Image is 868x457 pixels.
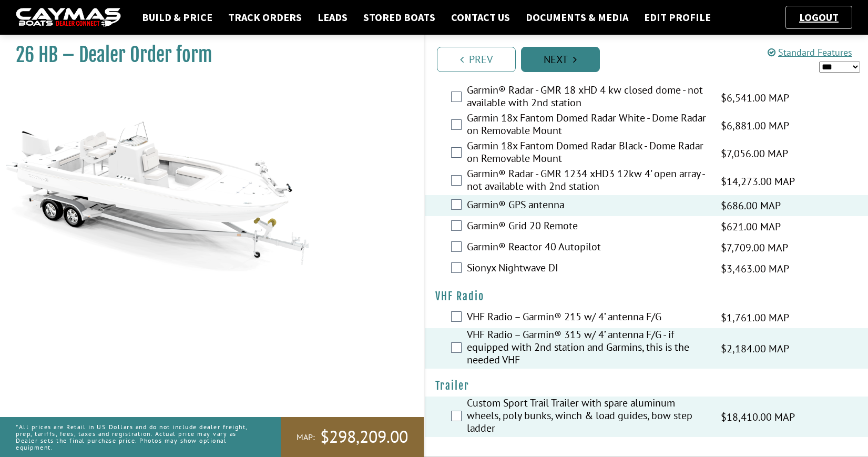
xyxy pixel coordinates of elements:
[467,240,708,256] label: Garmin® Reactor 40 Autopilot
[721,261,789,277] span: $3,463.00 MAP
[467,219,708,235] label: Garmin® Grid 20 Remote
[721,146,788,161] span: $7,056.00 MAP
[16,8,121,27] img: caymas-dealer-connect-2ed40d3bc7270c1d8d7ffb4b79bf05adc795679939227970def78ec6f6c03838.gif
[721,198,781,214] span: $686.00 MAP
[520,11,634,24] a: Documents & Media
[467,397,708,437] label: Custom Sport Trail Trailer with spare aluminum wheels, poly bunks, winch & load guides, bow step ...
[467,261,708,277] label: Sionyx Nightwave DI
[639,11,716,24] a: Edit Profile
[137,11,218,24] a: Build & Price
[467,198,708,214] label: Garmin® GPS antenna
[467,139,708,167] label: Garmin 18x Fantom Domed Radar Black - Dome Radar on Removable Mount
[721,219,781,235] span: $621.00 MAP
[435,379,858,392] h4: Trailer
[358,11,441,24] a: Stored Boats
[281,417,424,457] a: MAP:$298,209.00
[446,11,515,24] a: Contact Us
[467,111,708,139] label: Garmin 18x Fantom Domed Radar White - Dome Radar on Removable Mount
[521,47,600,72] a: Next
[16,418,257,456] p: *All prices are Retail in US Dollars and do not include dealer freight, prep, tariffs, fees, taxe...
[223,11,307,24] a: Track Orders
[435,290,858,303] h4: VHF Radio
[297,432,315,443] span: MAP:
[467,328,708,369] label: VHF Radio – Garmin® 315 w/ 4’ antenna F/G - if equipped with 2nd station and Garmins, this is the...
[467,84,708,111] label: Garmin® Radar - GMR 18 xHD 4 kw closed dome - not available with 2nd station
[437,47,516,72] a: Prev
[16,43,397,67] h1: 26 HB – Dealer Order form
[721,310,789,326] span: $1,761.00 MAP
[467,167,708,195] label: Garmin® Radar - GMR 1234 xHD3 12kw 4' open array - not available with 2nd station
[721,341,789,357] span: $2,184.00 MAP
[467,310,708,326] label: VHF Radio – Garmin® 215 w/ 4’ antenna F/G
[721,118,789,134] span: $6,881.00 MAP
[320,426,408,448] span: $298,209.00
[721,90,789,106] span: $6,541.00 MAP
[721,409,795,425] span: $18,410.00 MAP
[794,11,844,24] a: Logout
[312,11,353,24] a: Leads
[721,240,788,256] span: $7,709.00 MAP
[721,174,795,189] span: $14,273.00 MAP
[768,46,852,58] a: Standard Features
